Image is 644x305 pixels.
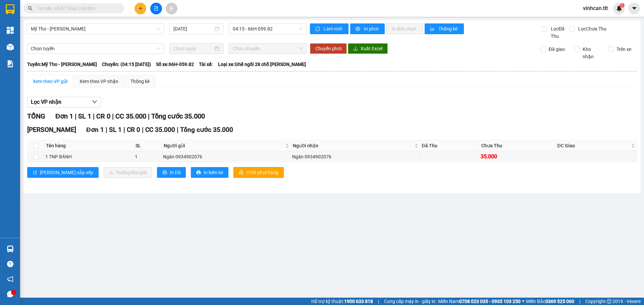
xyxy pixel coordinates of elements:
[545,299,574,304] strong: 0369 525 060
[350,23,385,34] button: printerIn phơi
[310,23,348,34] button: syncLàm mới
[130,78,150,85] div: Thống kê
[180,126,233,134] span: Tổng cước 35.000
[628,3,640,14] button: caret-down
[430,26,436,32] span: bar-chart
[579,298,580,305] span: |
[315,26,321,32] span: sync
[173,45,213,52] input: Chọn ngày
[361,45,382,52] span: Xuất Excel
[621,3,623,8] span: 1
[151,112,205,120] span: Tổng cước 35.000
[33,78,67,85] div: Xem theo VP gửi
[142,126,144,134] span: |
[27,62,97,67] b: Tuyến: Mỹ Tho - [PERSON_NAME]
[578,4,613,12] span: vinhcan.tlt
[169,6,174,11] span: aim
[75,112,76,120] span: |
[79,78,118,85] div: Xem theo VP nhận
[45,153,132,160] div: 1 TNP BÁNH
[576,25,607,32] span: Lọc Chưa Thu
[233,24,303,34] span: 04:15 - 66H-059.82
[115,112,146,120] span: CC 35.000
[150,3,162,14] button: file-add
[138,6,143,11] span: plus
[364,25,379,32] span: In phơi
[31,44,160,54] span: Chọn tuyến
[170,169,180,176] span: In DS
[614,46,634,53] span: Trên xe
[93,112,95,120] span: |
[78,112,91,120] span: SL 1
[607,299,611,304] span: copyright
[310,43,347,54] button: Chuyển phơi
[163,153,290,160] div: Ngân 0934902076
[157,167,186,178] button: printerIn DS
[31,24,160,34] span: Mỹ Tho - Hồ Chí Minh
[526,298,574,305] span: Miền Bắc
[134,140,162,151] th: SL
[40,169,93,176] span: [PERSON_NAME] sắp xếp
[7,44,14,51] img: warehouse-icon
[557,142,630,149] span: ĐC Giao
[31,98,61,106] span: Lọc VP nhận
[33,170,37,175] span: sort-ascending
[233,44,303,54] span: Chọn chuyến
[177,126,178,134] span: |
[96,112,110,120] span: CR 0
[246,169,278,176] span: Chốt phơi hàng
[37,5,116,12] input: Tìm tên, số ĐT hoặc mã đơn
[204,169,223,176] span: In biên lai
[173,25,213,32] input: 15/10/2025
[459,299,521,304] strong: 0708 023 035 - 0935 103 250
[164,142,284,149] span: Người gửi
[127,126,140,134] span: CR 0
[7,261,13,267] span: question-circle
[438,298,521,305] span: Miền Nam
[191,167,228,178] button: printerIn biên lai
[420,140,480,151] th: Đã Thu
[104,167,152,178] button: downloadXuống kho gửi
[135,153,161,160] div: 1
[293,142,413,149] span: Người nhận
[166,3,177,14] button: aim
[616,5,622,11] img: icon-new-feature
[292,153,419,160] div: Ngân 0934902076
[123,126,125,134] span: |
[6,4,14,14] img: logo-vxr
[386,23,423,34] button: In đơn chọn
[481,152,554,161] div: 35.000
[154,6,158,11] span: file-add
[92,99,97,104] span: down
[27,97,101,107] button: Lọc VP nhận
[148,112,150,120] span: |
[196,170,201,175] span: printer
[106,126,107,134] span: |
[522,300,524,303] span: ⚪️
[112,112,114,120] span: |
[27,126,76,134] span: [PERSON_NAME]
[378,298,379,305] span: |
[546,46,568,53] span: Đã giao
[7,276,13,282] span: notification
[135,3,146,14] button: plus
[348,43,388,54] button: downloadXuất Excel
[218,61,306,68] span: Loại xe: Ghế ngồi 28 chỗ [PERSON_NAME]
[356,26,361,32] span: printer
[548,25,569,40] span: Lọc Đã Thu
[86,126,104,134] span: Đơn 1
[239,170,244,175] span: lock
[580,46,603,60] span: Kho nhận
[425,23,464,34] button: bar-chartThống kê
[27,112,45,120] span: TỔNG
[438,25,459,32] span: Thống kê
[233,167,284,178] button: lockChốt phơi hàng
[55,112,73,120] span: Đơn 1
[7,291,13,297] span: message
[162,170,167,175] span: printer
[353,46,358,52] span: download
[384,298,436,305] span: Cung cấp máy in - giấy in:
[480,140,556,151] th: Chưa Thu
[631,5,637,11] span: caret-down
[27,167,99,178] button: sort-ascending[PERSON_NAME] sắp xếp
